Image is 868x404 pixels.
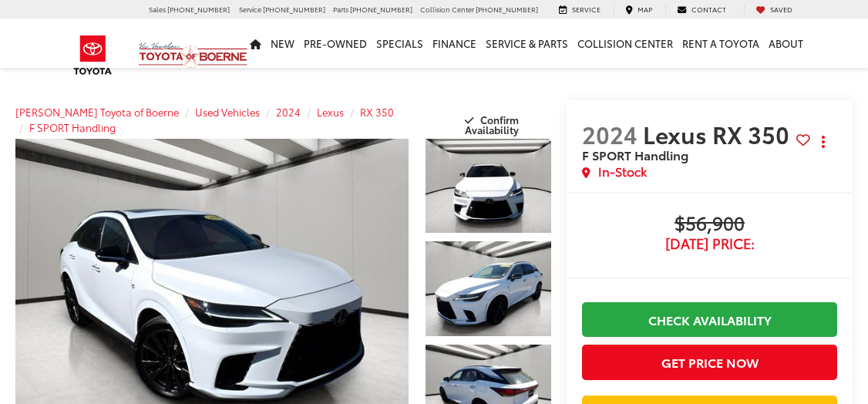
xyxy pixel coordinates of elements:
[239,4,261,14] span: Service
[582,117,638,150] span: 2024
[822,136,825,148] span: dropdown dots
[582,302,837,337] a: Check Availability
[64,30,122,80] img: Toyota
[350,4,412,14] span: [PHONE_NUMBER]
[263,4,325,14] span: [PHONE_NUMBER]
[744,5,804,15] a: My Saved Vehicles
[582,236,837,251] span: [DATE] Price:
[276,105,301,119] a: 2024
[420,4,474,14] span: Collision Center
[436,106,551,133] button: Confirm Availability
[810,128,837,155] button: Actions
[582,213,837,236] span: $56,900
[138,42,248,69] img: Vic Vaughan Toyota of Boerne
[149,4,166,14] span: Sales
[582,146,688,163] span: F SPORT Handling
[167,4,230,14] span: [PHONE_NUMBER]
[372,19,428,68] a: Specials
[764,19,808,68] a: About
[424,241,552,337] img: 2024 Lexus RX 350 F SPORT Handling
[573,19,678,68] a: Collision Center
[465,113,519,136] span: Confirm Availability
[266,19,299,68] a: New
[245,19,266,68] a: Home
[424,138,552,234] img: 2024 Lexus RX 350 F SPORT Handling
[598,163,647,180] span: In-Stock
[770,4,792,14] span: Saved
[360,105,394,119] a: RX 350
[572,4,601,14] span: Service
[426,139,551,233] a: Expand Photo 1
[582,345,837,379] button: Get Price Now
[614,5,664,15] a: Map
[476,4,538,14] span: [PHONE_NUMBER]
[643,117,795,150] span: Lexus RX 350
[15,105,179,119] a: [PERSON_NAME] Toyota of Boerne
[481,19,573,68] a: Service & Parts: Opens in a new tab
[317,105,344,119] a: Lexus
[665,5,738,15] a: Contact
[547,5,612,15] a: Service
[638,4,652,14] span: Map
[426,241,551,335] a: Expand Photo 2
[678,19,764,68] a: Rent a Toyota
[299,19,372,68] a: Pre-Owned
[195,105,260,119] a: Used Vehicles
[691,4,726,14] span: Contact
[333,4,348,14] span: Parts
[29,120,116,134] a: F SPORT Handling
[428,19,481,68] a: Finance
